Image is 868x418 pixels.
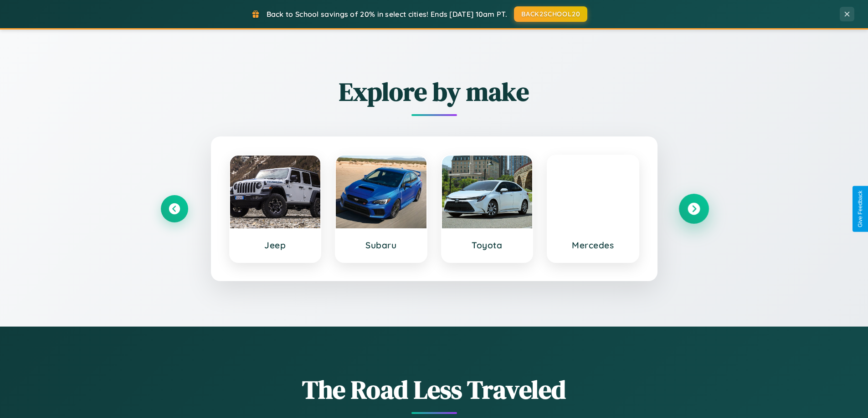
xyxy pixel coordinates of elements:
[514,6,587,22] button: BACK2SCHOOL20
[557,240,629,251] h3: Mercedes
[161,372,708,407] h1: The Road Less Traveled
[161,74,708,109] h2: Explore by make
[857,191,863,227] div: Give Feedback
[451,240,524,251] h3: Toyota
[345,240,417,251] h3: Subaru
[267,10,507,19] span: Back to School savings of 20% in select cities! Ends [DATE] 10am PT.
[239,240,312,251] h3: Jeep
